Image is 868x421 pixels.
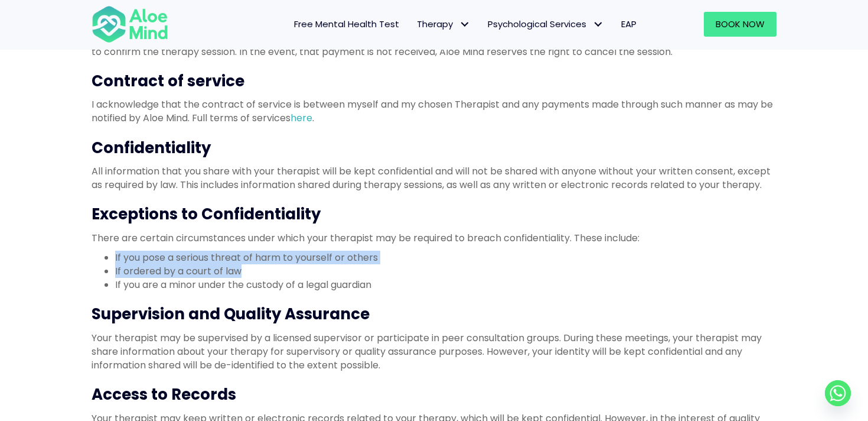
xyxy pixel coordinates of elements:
[115,278,776,292] li: If you are a minor under the custody of a legal guardian
[92,203,776,225] h3: Exceptions to Confidentiality
[285,12,408,37] a: Free Mental Health Test
[488,18,603,30] span: Psychological Services
[704,12,776,37] a: Book Now
[456,16,473,33] span: Therapy: submenu
[417,18,470,30] span: Therapy
[294,18,399,30] span: Free Mental Health Test
[825,380,851,406] a: Whatsapp
[92,331,776,373] p: Your therapist may be supervised by a licensed supervisor or participate in peer consultation gro...
[589,16,606,33] span: Psychological Services: submenu
[621,18,637,30] span: EAP
[184,12,645,37] nav: Menu
[92,303,776,325] h3: Supervision and Quality Assurance
[92,231,776,245] p: There are certain circumstances under which your therapist may be required to breach confidential...
[92,137,776,158] h3: Confidentiality
[92,5,168,44] img: Aloe mind Logo
[92,98,776,125] p: I acknowledge that the contract of service is between myself and my chosen Therapist and any paym...
[479,12,612,37] a: Psychological ServicesPsychological Services: submenu
[115,264,776,278] li: If ordered by a court of law
[92,70,776,92] h3: Contract of service
[612,12,645,37] a: EAP
[92,164,776,192] p: All information that you share with your therapist will be kept confidential and will not be shar...
[115,251,776,264] li: If you pose a serious threat of harm to yourself or others
[716,18,765,30] span: Book Now
[408,12,479,37] a: TherapyTherapy: submenu
[92,384,776,405] h3: Access to Records
[291,111,312,125] a: here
